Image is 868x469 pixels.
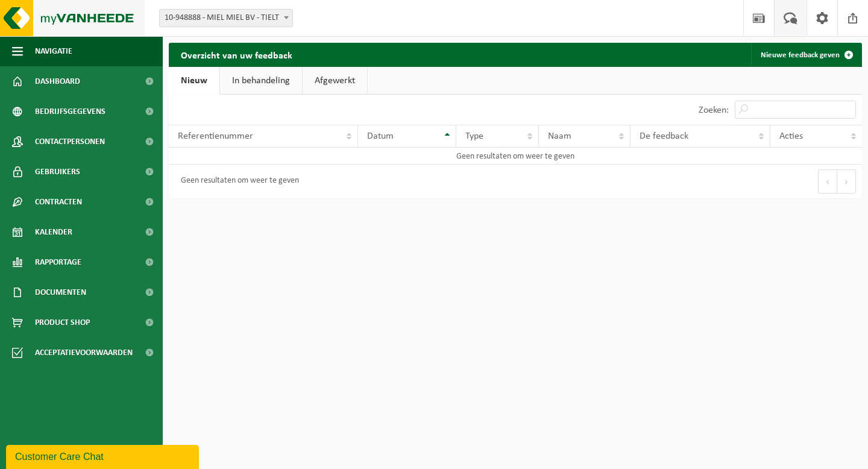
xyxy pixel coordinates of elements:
iframe: chat widget [6,442,201,469]
span: Type [465,131,483,141]
span: Documenten [35,277,86,307]
span: Product Shop [35,307,90,338]
span: Datum [367,131,394,141]
span: Bedrijfsgegevens [35,96,105,127]
span: Kalender [35,217,72,247]
span: 10-948888 - MIEL MIEL BV - TIELT [160,10,292,27]
span: Referentienummer [178,131,253,141]
span: Contracten [35,187,82,217]
span: Gebruikers [35,157,80,187]
a: In behandeling [220,67,302,95]
span: Rapportage [35,247,81,277]
td: Geen resultaten om weer te geven [169,148,862,165]
a: Nieuw [169,67,219,95]
button: Previous [818,169,837,194]
span: Naam [548,131,571,141]
span: Dashboard [35,66,80,96]
span: Navigatie [35,36,72,66]
label: Zoeken: [699,105,729,115]
span: Acties [779,131,803,141]
button: Next [837,169,856,194]
span: De feedback [640,131,688,141]
a: Afgewerkt [303,67,367,95]
span: Acceptatievoorwaarden [35,338,133,368]
div: Geen resultaten om weer te geven [175,171,299,192]
span: 10-948888 - MIEL MIEL BV - TIELT [159,9,293,27]
span: Contactpersonen [35,127,105,157]
a: Nieuwe feedback geven [751,43,861,67]
h2: Overzicht van uw feedback [169,43,304,66]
